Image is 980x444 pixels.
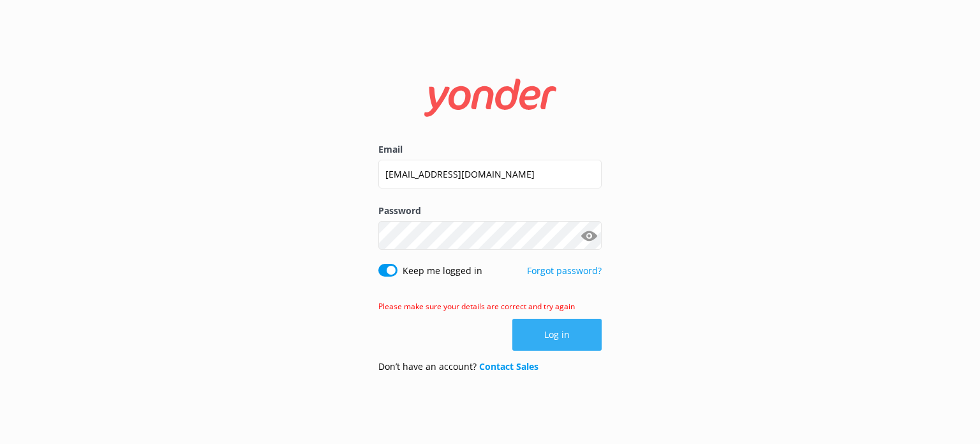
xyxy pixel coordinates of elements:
[479,360,538,372] a: Contact Sales
[378,204,602,218] label: Password
[512,319,602,351] button: Log in
[527,264,602,277] a: Forgot password?
[378,360,538,374] p: Don’t have an account?
[378,301,575,312] span: Please make sure your details are correct and try again
[403,264,482,278] label: Keep me logged in
[378,142,602,157] label: Email
[378,160,602,188] input: user@emailaddress.com
[576,223,602,249] button: Show password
